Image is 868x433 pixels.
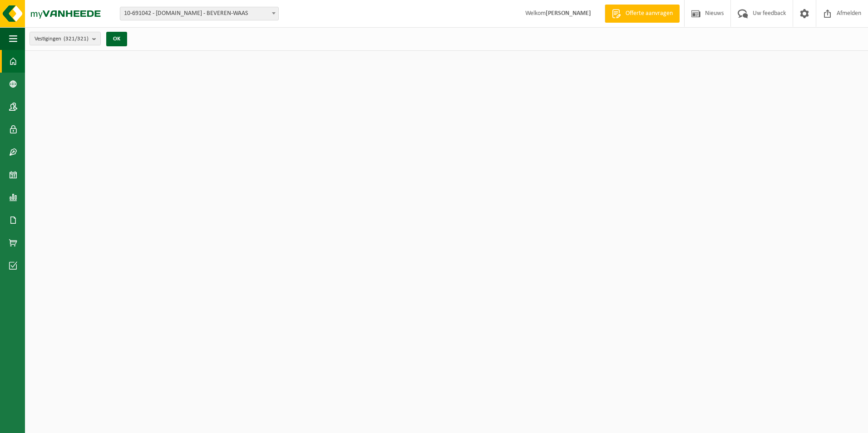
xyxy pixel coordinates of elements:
[605,5,680,23] a: Offerte aanvragen
[30,32,101,45] button: Vestigingen(321/321)
[546,10,591,17] strong: [PERSON_NAME]
[64,36,89,42] count: (321/321)
[106,32,127,46] button: OK
[120,7,278,20] span: 10-691042 - LAMMERTYN.NET - BEVEREN-WAAS
[623,9,675,18] span: Offerte aanvragen
[35,32,89,46] span: Vestigingen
